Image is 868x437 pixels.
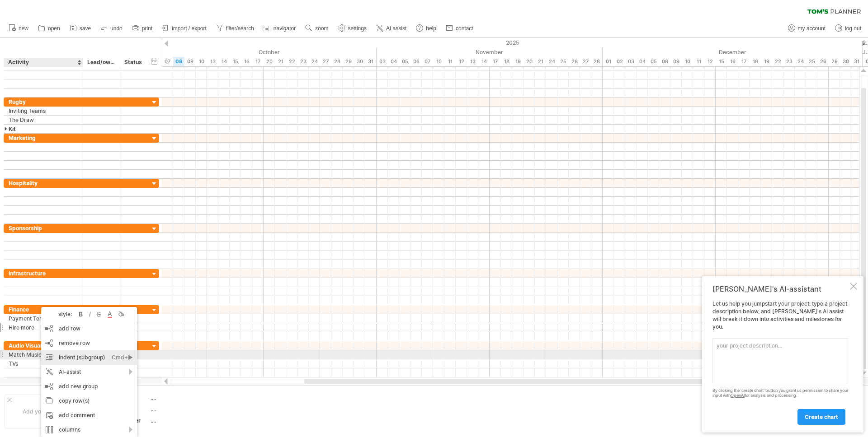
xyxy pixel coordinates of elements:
div: .... [151,394,226,402]
div: add new group [41,379,137,394]
div: copy row(s) [41,394,137,408]
span: help [426,25,436,32]
div: add comment [41,408,137,423]
a: navigator [261,23,298,34]
div: Monday, 13 October 2025 [207,57,218,66]
span: new [19,25,28,32]
div: Wednesday, 17 December 2025 [738,57,750,66]
div: Status [124,58,144,67]
div: Friday, 24 October 2025 [309,57,320,66]
div: Friday, 28 November 2025 [591,57,603,66]
span: print [142,25,152,32]
a: new [6,23,31,34]
div: [PERSON_NAME]'s AI-assistant [712,284,848,293]
div: Thursday, 30 October 2025 [354,57,365,66]
div: Friday, 17 October 2025 [252,57,264,66]
div: Monday, 27 October 2025 [320,57,331,66]
a: undo [98,23,125,34]
div: Wednesday, 12 November 2025 [456,57,467,66]
span: save [80,25,91,32]
div: AI-assist [41,365,137,379]
div: Monday, 1 December 2025 [603,57,614,66]
div: .... [151,417,226,424]
a: filter/search [214,23,257,34]
div: Monday, 10 November 2025 [433,57,444,66]
div: Tuesday, 18 November 2025 [501,57,512,66]
div: Tuesday, 9 December 2025 [670,57,682,66]
div: Wednesday, 31 December 2025 [851,57,863,66]
div: Tuesday, 23 December 2025 [783,57,795,66]
div: Wednesday, 22 October 2025 [286,57,297,66]
div: Wednesday, 24 December 2025 [795,57,806,66]
div: Monday, 29 December 2025 [829,57,840,66]
div: December 2025 [603,47,863,57]
div: Payment Terminals [9,314,78,323]
div: Wednesday, 15 October 2025 [230,57,241,66]
div: Monday, 24 November 2025 [546,57,557,66]
span: contact [456,25,473,32]
div: Lead/owner [87,58,115,67]
div: Tuesday, 30 December 2025 [840,57,851,66]
span: my account [798,25,826,32]
a: zoom [303,23,331,34]
div: style: [45,311,76,317]
div: By clicking the 'create chart' button you grant us permission to share your input with for analys... [712,388,848,398]
span: navigator [274,25,296,32]
a: open [36,23,63,34]
a: import / export [160,23,209,34]
div: Infrastructure [9,269,78,278]
span: AI assist [386,25,406,32]
div: Rugby [9,98,78,106]
div: Friday, 12 December 2025 [704,57,716,66]
a: create chart [797,409,845,425]
a: my account [786,23,828,34]
div: November 2025 [377,47,603,57]
div: Thursday, 20 November 2025 [524,57,535,66]
div: Wednesday, 3 December 2025 [625,57,637,66]
div: Thursday, 9 October 2025 [184,57,196,66]
div: Friday, 19 December 2025 [761,57,772,66]
div: Let us help you jumpstart your project: type a project description below, and [PERSON_NAME]'s AI ... [712,300,848,424]
span: filter/search [226,25,254,32]
div: Friday, 31 October 2025 [365,57,377,66]
span: open [48,25,60,32]
a: OpenAI [731,393,745,398]
div: Thursday, 18 December 2025 [750,57,761,66]
div: Thursday, 6 November 2025 [410,57,422,66]
div: columns [41,423,137,437]
div: Monday, 17 November 2025 [490,57,501,66]
div: Tuesday, 28 October 2025 [331,57,343,66]
div: indent (subgroup) [41,350,137,365]
div: Marketing [9,134,78,142]
div: Hospitality [9,179,78,187]
div: Wednesday, 8 October 2025 [173,57,184,66]
div: Thursday, 13 November 2025 [467,57,478,66]
div: Monday, 22 December 2025 [772,57,783,66]
div: Wednesday, 10 December 2025 [682,57,693,66]
a: log out [833,23,864,34]
div: Tuesday, 16 December 2025 [727,57,738,66]
span: import / export [172,25,207,32]
div: Friday, 14 November 2025 [478,57,490,66]
div: Friday, 10 October 2025 [196,57,207,66]
span: remove row [59,339,90,346]
div: Wednesday, 29 October 2025 [343,57,354,66]
div: Wednesday, 19 November 2025 [512,57,524,66]
div: Monday, 8 December 2025 [659,57,670,66]
div: Friday, 7 November 2025 [422,57,433,66]
div: Tuesday, 14 October 2025 [218,57,230,66]
div: Cmd+► [112,350,133,365]
div: TVs [9,359,78,368]
div: Monday, 20 October 2025 [264,57,275,66]
div: Wednesday, 26 November 2025 [569,57,580,66]
a: AI assist [374,23,409,34]
div: Finance [9,305,78,314]
div: Activity [8,58,78,67]
div: Tuesday, 21 October 2025 [275,57,286,66]
div: Monday, 15 December 2025 [716,57,727,66]
div: Thursday, 27 November 2025 [580,57,591,66]
span: log out [845,25,861,32]
div: Audio Visual [9,341,78,350]
span: zoom [315,25,328,32]
span: settings [348,25,367,32]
